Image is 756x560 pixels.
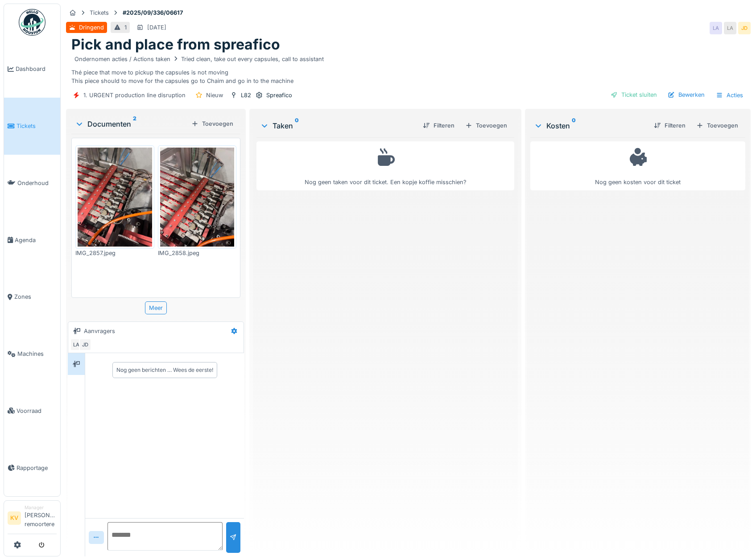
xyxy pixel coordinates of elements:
div: IMG_2857.jpeg [75,249,154,257]
div: Toevoegen [188,118,237,130]
a: Voorraad [4,383,60,440]
sup: 0 [295,120,299,131]
div: Aanvragers [84,327,115,335]
img: 44e4bxh6yhx552jz9bklenqeldx3 [160,148,235,247]
div: Kosten [534,120,647,131]
a: Rapportage [4,439,60,496]
div: JD [738,22,751,34]
div: L82 [241,91,251,99]
div: Nog geen berichten … Wees de eerste! [116,366,213,374]
a: Dashboard [4,41,60,98]
div: LA [710,22,722,34]
div: [DATE] [147,23,166,32]
div: Ondernomen acties / Actions taken Tried clean, take out every capsules, call to assistant [74,55,324,63]
img: ddmq42zshg8zmjiy48ogfw6ia3d3 [78,148,152,247]
div: Toevoegen [693,119,742,132]
div: Acties [712,89,747,102]
div: Dringend [79,23,104,32]
div: Documenten [75,119,188,129]
div: Bewerken [664,89,708,101]
div: Taken [260,120,415,131]
img: Badge_color-CXgf-gQk.svg [19,9,45,36]
span: Onderhoud [17,179,57,187]
div: JD [79,338,91,351]
div: Manager [25,504,57,511]
span: Zones [14,292,57,301]
div: Tickets [90,8,109,17]
span: Voorraad [17,407,57,415]
div: Spreafico [266,91,292,99]
a: Zones [4,268,60,325]
a: Agenda [4,211,60,268]
div: LA [70,338,83,351]
div: Filteren [419,119,458,132]
span: Machines [17,350,57,358]
a: Machines [4,325,60,383]
a: KV Manager[PERSON_NAME] remoortere [8,504,57,534]
span: Rapportage [17,464,57,472]
a: Tickets [4,98,60,155]
div: Ticket sluiten [607,89,661,101]
div: LA [724,22,736,34]
div: 1 [124,23,127,32]
span: Agenda [15,236,57,244]
li: [PERSON_NAME] remoortere [25,504,57,532]
div: Toevoegen [462,119,511,132]
span: Tickets [17,122,57,130]
sup: 0 [572,120,576,131]
h1: Pick and place from spreafico [71,36,280,53]
div: Meer [145,301,167,314]
strong: #2025/09/336/06617 [119,8,186,17]
li: KV [8,511,21,525]
div: Thé piece that move to pickup the capsules is not moving This piece should to move for the capsul... [71,54,745,86]
div: IMG_2858.jpeg [158,249,237,257]
div: Filteren [650,119,689,132]
span: Dashboard [16,65,57,73]
div: Nieuw [206,91,223,99]
div: Nog geen taken voor dit ticket. Een kopje koffie misschien? [262,145,508,187]
a: Onderhoud [4,155,60,212]
sup: 2 [133,119,136,129]
div: Nog geen kosten voor dit ticket [536,145,739,187]
div: 1. URGENT production line disruption [83,91,186,99]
